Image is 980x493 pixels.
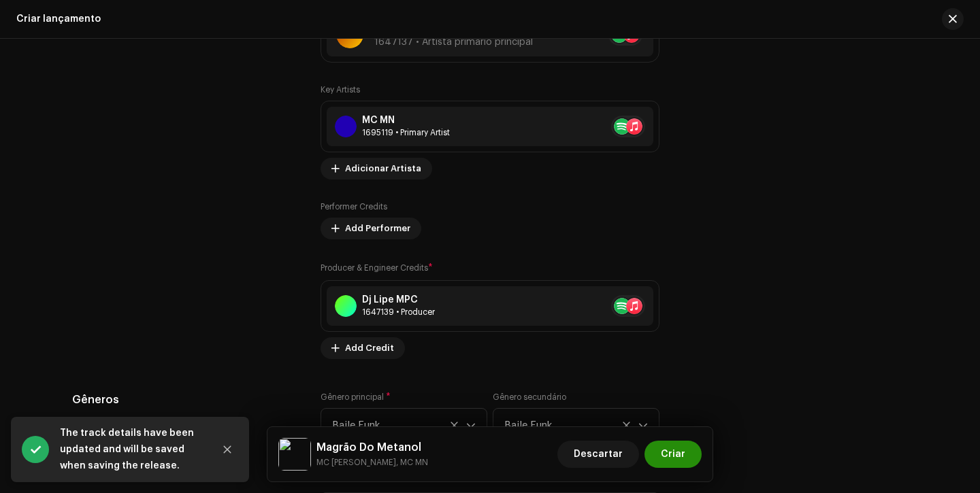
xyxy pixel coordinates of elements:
button: Add Performer [321,218,421,239]
span: 1647137 • Artista primário principal [374,37,533,47]
div: Producer [362,307,435,318]
button: Criar [644,441,702,468]
label: Gênero principal [321,392,391,403]
div: dropdown trigger [466,409,476,443]
span: Baile Funk [504,409,638,443]
small: Magrão Do Metanol [316,456,428,469]
button: Close [214,436,241,463]
small: Producer & Engineer Credits [321,264,428,272]
span: Criar [661,441,685,468]
button: Descartar [557,441,639,468]
span: Baile Funk [332,409,466,443]
h5: Magrão Do Metanol [316,439,428,456]
span: Descartar [574,441,623,468]
span: Adicionar Artista [345,155,421,182]
div: MC MN [362,115,450,126]
button: Add Credit [321,337,405,359]
button: Adicionar Artista [321,158,432,180]
label: Gênero secundário [493,392,566,403]
span: Add Performer [345,215,410,242]
div: Dj Lipe MPC [362,294,435,305]
span: Add Credit [345,335,394,362]
div: Primary Artist [362,127,450,138]
label: Performer Credits [321,201,387,212]
div: dropdown trigger [638,409,648,443]
img: 5d61a4fc-b237-41a6-88b8-52906dc8d7db [278,438,311,471]
h5: Gêneros [72,392,299,408]
label: Key Artists [321,84,360,95]
div: The track details have been updated and will be saved when saving the release. [60,425,203,474]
